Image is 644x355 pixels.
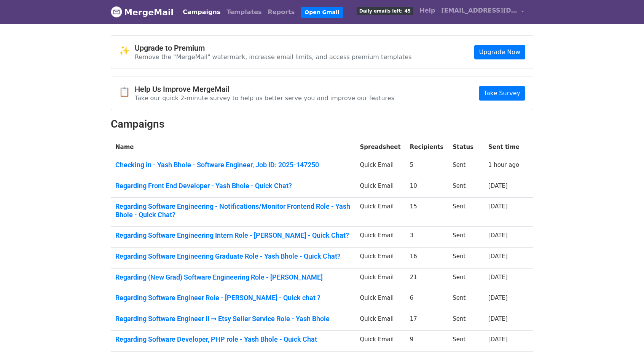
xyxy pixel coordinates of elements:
[488,315,508,322] a: [DATE]
[135,85,394,94] h4: Help Us Improve MergeMail
[448,310,484,331] td: Sent
[354,3,416,18] a: Daily emails left: 45
[115,335,351,344] a: Regarding Software Developer, PHP role - Yash Bhole - Quick Chat
[115,231,351,240] a: Regarding Software Engineering Intern Role - [PERSON_NAME] - Quick Chat?
[488,203,508,210] a: [DATE]
[488,274,508,281] a: [DATE]
[355,227,405,248] td: Quick Email
[448,268,484,289] td: Sent
[223,5,265,20] a: Templates
[115,315,351,323] a: Regarding Software Engineer II → Etsy Seller Service Role - Yash Bhole
[111,118,533,131] h2: Campaigns
[111,6,122,18] img: MergeMail logo
[488,162,519,168] a: 1 hour ago
[488,294,508,301] a: [DATE]
[115,294,351,302] a: Regarding Software Engineer Role - [PERSON_NAME] - Quick chat ?
[448,227,484,248] td: Sent
[119,86,135,98] span: 📋
[355,177,405,198] td: Quick Email
[135,53,412,61] p: Remove the "MergeMail" watermark, increase email limits, and access premium templates
[355,248,405,269] td: Quick Email
[416,3,438,18] a: Help
[488,336,508,343] a: [DATE]
[301,7,343,18] a: Open Gmail
[479,86,525,101] a: Take Survey
[448,331,484,352] td: Sent
[405,248,448,269] td: 16
[405,138,448,156] th: Recipients
[448,198,484,227] td: Sent
[438,3,527,21] a: [EMAIL_ADDRESS][DOMAIN_NAME]
[115,273,351,281] a: Regarding (New Grad) Software Engineering Role - [PERSON_NAME]
[180,5,223,20] a: Campaigns
[355,331,405,352] td: Quick Email
[405,177,448,198] td: 10
[355,138,405,156] th: Spreadsheet
[405,331,448,352] td: 9
[115,161,351,169] a: Checking in - Yash Bhole - Software Engineer, Job ID: 2025-147250
[448,248,484,269] td: Sent
[355,198,405,227] td: Quick Email
[111,4,174,20] a: MergeMail
[111,138,355,156] th: Name
[355,156,405,177] td: Quick Email
[448,177,484,198] td: Sent
[115,252,351,261] a: Regarding Software Engineering Graduate Role - Yash Bhole - Quick Chat?
[115,182,351,190] a: Regarding Front End Developer - Yash Bhole - Quick Chat?
[115,202,351,219] a: Regarding Software Engineering - Notifications/Monitor Frontend Role - Yash Bhole - Quick Chat?
[355,310,405,331] td: Quick Email
[355,268,405,289] td: Quick Email
[488,253,508,260] a: [DATE]
[405,310,448,331] td: 17
[484,138,524,156] th: Sent time
[119,45,135,56] span: ✨
[448,156,484,177] td: Sent
[265,5,298,20] a: Reports
[441,6,517,15] span: [EMAIL_ADDRESS][DOMAIN_NAME]
[405,268,448,289] td: 21
[488,182,508,189] a: [DATE]
[135,94,394,102] p: Take our quick 2-minute survey to help us better serve you and improve our features
[448,138,484,156] th: Status
[135,43,412,53] h4: Upgrade to Premium
[448,289,484,310] td: Sent
[357,7,413,15] span: Daily emails left: 45
[405,289,448,310] td: 6
[474,45,525,59] a: Upgrade Now
[405,156,448,177] td: 5
[355,289,405,310] td: Quick Email
[405,198,448,227] td: 15
[488,232,508,239] a: [DATE]
[405,227,448,248] td: 3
